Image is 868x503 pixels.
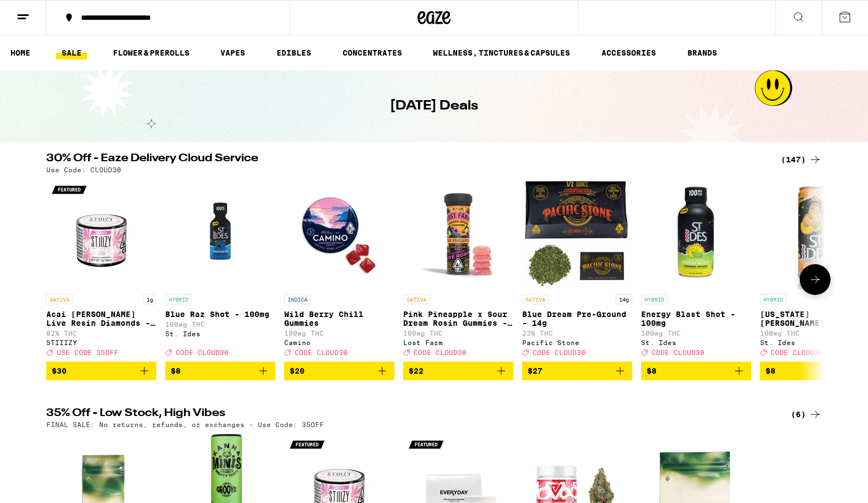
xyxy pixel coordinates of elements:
[5,46,36,59] a: HOME
[414,349,466,356] span: CODE CLOUD30
[165,321,275,328] p: 100mg THC
[165,179,275,362] a: Open page for Blue Raz Shot - 100mg from St. Ides
[46,179,156,289] img: STIIIZY - Acai Berry Live Resin Diamonds - 1g
[46,153,768,166] h2: 30% Off - Eaze Delivery Cloud Service
[284,310,394,327] p: Wild Berry Chill Gummies
[641,339,751,346] div: St. Ides
[290,367,305,375] span: $20
[284,179,394,362] a: Open page for Wild Berry Chill Gummies from Camino
[143,294,156,304] p: 1g
[522,294,549,304] p: SATIVA
[528,367,542,375] span: $27
[165,310,275,319] p: Blue Raz Shot - 100mg
[215,46,251,59] a: VAPES
[641,362,751,380] button: Add to bag
[165,362,275,380] button: Add to bag
[771,349,823,356] span: CODE CLOUD30
[403,339,513,346] div: Lost Farm
[682,46,723,59] a: BRANDS
[271,46,317,59] a: EDIBLES
[781,153,822,166] a: (147)
[641,294,668,304] p: HYBRID
[57,349,118,356] span: USE CODE 35OFF
[652,349,704,356] span: CODE CLOUD30
[165,294,192,304] p: HYBRID
[427,46,576,59] a: WELLNESS, TINCTURES & CAPSULES
[284,339,394,346] div: Camino
[46,330,156,337] p: 82% THC
[284,362,394,380] button: Add to bag
[46,339,156,346] div: STIIIZY
[403,294,430,304] p: SATIVA
[641,330,751,337] p: 100mg THC
[46,294,73,304] p: SATIVA
[295,349,348,356] span: CODE CLOUD30
[56,46,87,59] a: SALE
[107,46,195,59] a: FLOWER & PREROLLS
[616,294,632,304] p: 14g
[641,179,751,289] img: St. Ides - Energy Blast Shot - 100mg
[171,367,181,375] span: $8
[52,367,67,375] span: $30
[46,421,324,428] p: FINAL SALE: No returns, refunds, or exchanges - Use Code: 35OFF
[522,362,632,380] button: Add to bag
[403,310,513,327] p: Pink Pineapple x Sour Dream Rosin Gummies - 100mg
[390,97,478,116] h1: [DATE] Deals
[284,294,311,304] p: INDICA
[284,330,394,337] p: 100mg THC
[46,362,156,380] button: Add to bag
[403,179,513,289] img: Lost Farm - Pink Pineapple x Sour Dream Rosin Gummies - 100mg
[165,330,275,337] div: St. Ides
[522,339,632,346] div: Pacific Stone
[647,367,657,375] span: $8
[641,179,751,362] a: Open page for Energy Blast Shot - 100mg from St. Ides
[337,46,408,59] a: CONCENTRATES
[522,330,632,337] p: 23% THC
[403,362,513,380] button: Add to bag
[596,46,661,59] a: ACCESSORIES
[284,179,394,289] img: Camino - Wild Berry Chill Gummies
[766,367,775,375] span: $8
[46,166,121,173] p: Use Code: CLOUD30
[403,330,513,337] p: 100mg THC
[409,367,424,375] span: $22
[522,310,632,327] p: Blue Dream Pre-Ground - 14g
[403,179,513,362] a: Open page for Pink Pineapple x Sour Dream Rosin Gummies - 100mg from Lost Farm
[165,179,275,289] img: St. Ides - Blue Raz Shot - 100mg
[760,294,786,304] p: HYBRID
[522,179,632,289] img: Pacific Stone - Blue Dream Pre-Ground - 14g
[46,408,768,421] h2: 35% Off - Low Stock, High Vibes
[46,179,156,362] a: Open page for Acai Berry Live Resin Diamonds - 1g from STIIIZY
[791,408,822,421] a: (6)
[176,349,229,356] span: CODE CLOUD30
[46,310,156,327] p: Acai [PERSON_NAME] Live Resin Diamonds - 1g
[641,310,751,327] p: Energy Blast Shot - 100mg
[533,349,585,356] span: CODE CLOUD30
[522,179,632,362] a: Open page for Blue Dream Pre-Ground - 14g from Pacific Stone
